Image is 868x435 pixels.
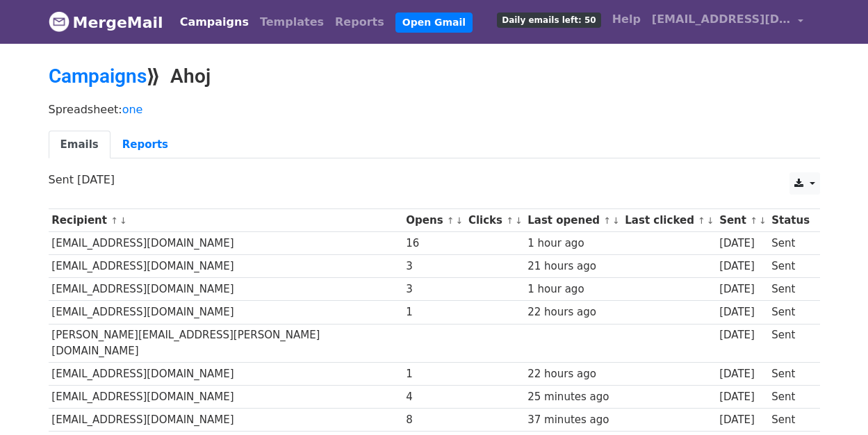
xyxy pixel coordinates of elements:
a: ↑ [750,215,758,226]
div: 25 minutes ago [527,389,618,405]
div: [DATE] [719,281,765,297]
a: Open Gmail [395,13,473,33]
div: 37 minutes ago [527,412,618,428]
div: [DATE] [719,412,765,428]
td: Sent [768,363,812,386]
td: Sent [768,255,812,278]
td: [EMAIL_ADDRESS][DOMAIN_NAME] [49,301,403,324]
td: [EMAIL_ADDRESS][DOMAIN_NAME] [49,409,403,432]
a: ↓ [707,215,714,226]
th: Last clicked [622,209,716,232]
a: Templates [254,8,329,36]
th: Clicks [465,209,524,232]
div: [DATE] [719,258,765,274]
div: 4 [406,389,461,405]
td: [EMAIL_ADDRESS][DOMAIN_NAME] [49,232,403,255]
td: Sent [768,232,812,255]
td: [EMAIL_ADDRESS][DOMAIN_NAME] [49,363,403,386]
div: [DATE] [719,366,765,382]
div: 1 [406,366,461,382]
div: 1 [406,304,461,320]
th: Opens [403,209,466,232]
a: ↓ [759,215,767,226]
p: Spreadsheet: [49,102,820,117]
a: Help [607,6,646,33]
a: ↓ [456,215,464,226]
span: [EMAIL_ADDRESS][DOMAIN_NAME] [652,11,791,28]
a: ↑ [698,215,705,226]
a: ↓ [612,215,620,226]
a: MergeMail [49,8,163,37]
div: [DATE] [719,236,765,252]
a: ↑ [506,215,514,226]
a: Emails [49,131,110,159]
a: Campaigns [174,8,254,36]
a: Reports [110,131,180,159]
td: Sent [768,386,812,409]
td: Sent [768,324,812,363]
img: MergeMail logo [49,11,69,32]
div: 3 [406,258,461,274]
div: [DATE] [719,389,765,405]
div: 8 [406,412,461,428]
th: Sent [716,209,768,232]
th: Recipient [49,209,403,232]
a: ↑ [447,215,455,226]
a: Reports [329,8,390,36]
a: Daily emails left: 50 [491,6,606,33]
a: Campaigns [49,65,147,88]
div: 1 hour ago [527,281,618,297]
h2: ⟫ Ahoj [49,65,820,88]
div: 1 hour ago [527,236,618,252]
td: Sent [768,301,812,324]
a: one [122,103,143,116]
th: Status [768,209,812,232]
a: ↓ [120,215,127,226]
div: 22 hours ago [527,304,618,320]
a: ↑ [603,215,611,226]
p: Sent [DATE] [49,172,820,187]
div: 21 hours ago [527,258,618,274]
a: [EMAIL_ADDRESS][DOMAIN_NAME] [646,6,809,38]
a: ↑ [110,215,118,226]
td: [EMAIL_ADDRESS][DOMAIN_NAME] [49,255,403,278]
a: ↓ [515,215,523,226]
th: Last opened [524,209,621,232]
td: [PERSON_NAME][EMAIL_ADDRESS][PERSON_NAME][DOMAIN_NAME] [49,324,403,363]
div: 22 hours ago [527,366,618,382]
td: [EMAIL_ADDRESS][DOMAIN_NAME] [49,278,403,301]
td: [EMAIL_ADDRESS][DOMAIN_NAME] [49,386,403,409]
div: 3 [406,281,461,297]
div: 16 [406,236,461,252]
td: Sent [768,278,812,301]
div: [DATE] [719,304,765,320]
span: Daily emails left: 50 [497,13,600,28]
div: [DATE] [719,327,765,343]
td: Sent [768,409,812,432]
